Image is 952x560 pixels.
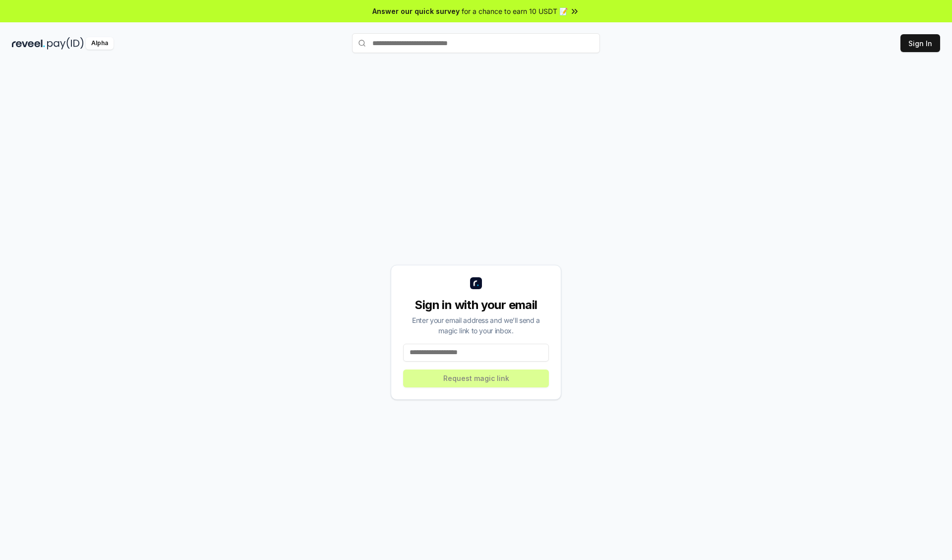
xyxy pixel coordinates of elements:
img: pay_id [47,37,84,50]
span: Answer our quick survey [372,6,460,16]
img: reveel_dark [12,37,45,50]
div: Alpha [86,37,114,50]
div: Enter your email address and we’ll send a magic link to your inbox. [403,315,549,336]
button: Sign In [900,34,940,52]
div: Sign in with your email [403,297,549,313]
img: logo_small [470,277,482,289]
span: for a chance to earn 10 USDT 📝 [462,6,568,16]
